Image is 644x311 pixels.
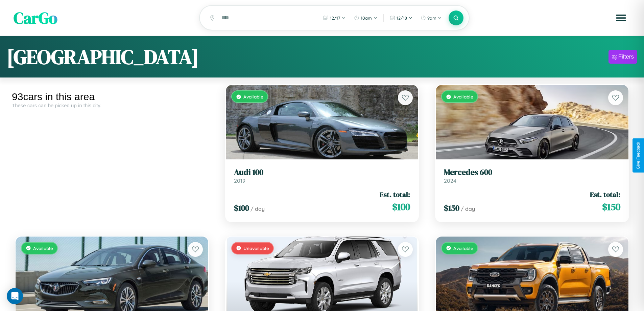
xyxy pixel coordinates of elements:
[392,200,410,214] span: $ 100
[590,190,620,199] span: Est. total:
[12,91,212,103] div: 93 cars in this area
[243,94,263,99] span: Available
[234,168,410,184] a: Audi 1002019
[351,13,381,23] button: 10am
[427,15,436,21] span: 9am
[444,168,620,177] h3: Mercedes 600
[234,202,249,214] span: $ 100
[243,245,269,251] span: Unavailable
[609,50,637,64] button: Filters
[234,177,245,184] span: 2019
[7,43,199,71] h1: [GEOGRAPHIC_DATA]
[444,202,459,214] span: $ 150
[33,245,53,251] span: Available
[453,245,473,251] span: Available
[7,288,23,304] div: Open Intercom Messenger
[380,190,410,199] span: Est. total:
[386,13,416,23] button: 12/18
[612,8,630,27] button: Open menu
[251,205,265,212] span: / day
[461,205,475,212] span: / day
[602,200,620,214] span: $ 150
[636,142,641,169] div: Give Feedback
[444,168,620,184] a: Mercedes 6002024
[14,7,57,29] span: CarGo
[618,53,634,60] div: Filters
[444,177,456,184] span: 2024
[320,13,349,23] button: 12/17
[417,13,445,23] button: 9am
[330,15,340,21] span: 12 / 17
[453,94,473,99] span: Available
[361,15,372,21] span: 10am
[234,168,410,177] h3: Audi 100
[397,15,407,21] span: 12 / 18
[12,103,212,108] div: These cars can be picked up in this city.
